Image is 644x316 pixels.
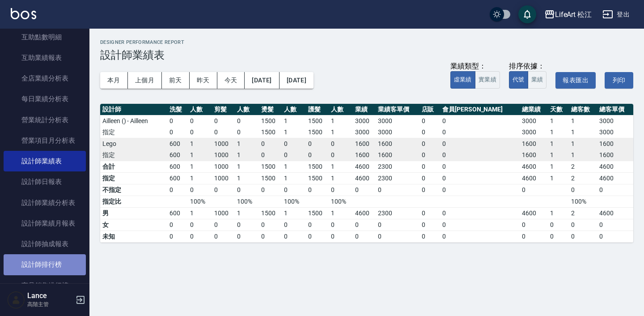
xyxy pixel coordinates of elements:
td: 4600 [520,207,548,219]
td: 1500 [259,207,282,219]
td: 600 [167,138,188,149]
td: 100% [329,196,353,207]
a: 商品銷售排行榜 [4,275,86,296]
td: Ailleen () - Ailleen [100,115,167,127]
td: 指定 [100,149,167,161]
th: 人數 [329,104,353,115]
td: 1500 [306,207,329,219]
th: 人數 [188,104,212,115]
td: 0 [419,149,440,161]
button: [DATE] [280,72,314,89]
th: 總業績 [520,104,548,115]
td: 指定 [100,127,167,138]
td: 1 [329,207,353,219]
td: 1500 [259,172,282,184]
td: 1 [235,161,259,172]
td: 0 [188,219,212,231]
td: 0 [520,219,548,231]
td: 2 [569,172,597,184]
td: 0 [167,231,188,242]
td: 0 [376,231,419,242]
td: 100% [282,196,306,207]
td: 男 [100,207,167,219]
td: 1 [282,115,306,127]
td: 1600 [376,138,419,149]
td: 1 [282,207,306,219]
td: 0 [306,219,329,231]
td: 600 [167,207,188,219]
td: Lego [100,138,167,149]
td: 0 [440,207,520,219]
td: 1600 [597,149,633,161]
td: 2300 [376,161,419,172]
td: 0 [306,149,329,161]
td: 600 [167,149,188,161]
td: 1500 [306,127,329,138]
th: 天數 [548,104,568,115]
td: 0 [188,115,212,127]
td: 0 [235,115,259,127]
td: 1000 [212,138,235,149]
td: 0 [282,138,306,149]
td: 0 [329,184,353,196]
td: 0 [329,149,353,161]
td: 1000 [212,172,235,184]
th: 業績客單價 [376,104,419,115]
div: LifeArt 松江 [555,9,592,20]
td: 1500 [306,172,329,184]
td: 2300 [376,207,419,219]
td: 2 [569,207,597,219]
td: 0 [440,138,520,149]
button: 列印 [605,72,633,89]
th: 洗髮 [167,104,188,115]
td: 0 [188,127,212,138]
td: 1 [188,161,212,172]
td: 1500 [306,115,329,127]
button: 本月 [100,72,128,89]
td: 1 [548,172,568,184]
td: 1 [235,172,259,184]
td: 4600 [597,172,633,184]
td: 1 [548,207,568,219]
td: 0 [235,231,259,242]
td: 600 [167,172,188,184]
td: 4600 [520,172,548,184]
div: 排序依據： [509,62,547,71]
td: 0 [329,231,353,242]
button: 業績 [528,71,547,89]
td: 0 [440,231,520,242]
td: 0 [376,184,419,196]
td: 1 [235,207,259,219]
th: 業績 [353,104,376,115]
a: 每日業績分析表 [4,89,86,109]
td: 0 [419,115,440,127]
td: 3000 [597,127,633,138]
a: 設計師排行榜 [4,254,86,275]
td: 0 [440,172,520,184]
td: 1 [188,207,212,219]
td: 0 [597,231,633,242]
td: 0 [597,219,633,231]
td: 合計 [100,161,167,172]
td: 0 [419,207,440,219]
button: 報表匯出 [555,72,596,89]
td: 0 [569,231,597,242]
td: 不指定 [100,184,167,196]
td: 3000 [376,115,419,127]
td: 0 [520,231,548,242]
td: 100% [235,196,259,207]
td: 1600 [520,138,548,149]
td: 1 [548,138,568,149]
td: 0 [353,184,376,196]
td: 0 [440,149,520,161]
td: 2300 [376,172,419,184]
td: 0 [419,172,440,184]
td: 0 [419,184,440,196]
td: 1 [569,115,597,127]
td: 1000 [212,161,235,172]
td: 女 [100,219,167,231]
td: 0 [167,127,188,138]
td: 0 [419,138,440,149]
td: 0 [419,161,440,172]
th: 人數 [282,104,306,115]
